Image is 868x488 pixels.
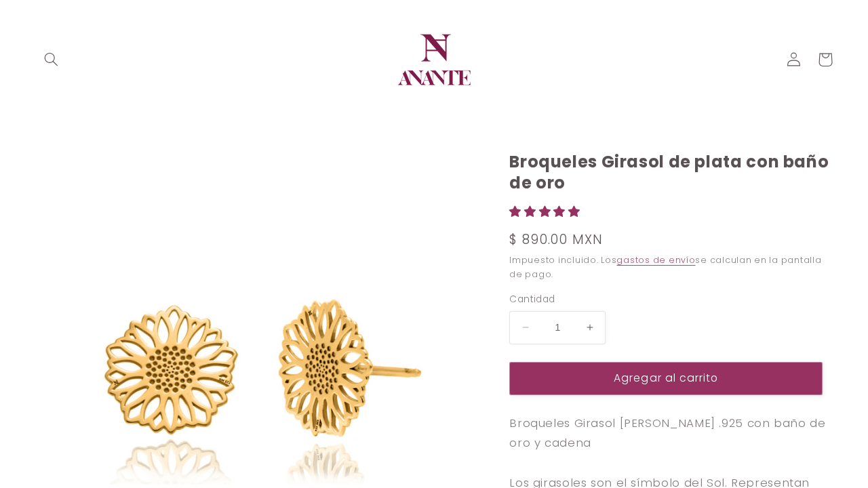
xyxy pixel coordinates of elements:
img: Anante Joyería | Diseño en plata y oro [393,19,475,100]
a: gastos de envío [616,254,695,266]
summary: Búsqueda [36,44,67,75]
button: Agregar al carrito [509,362,823,395]
a: Anante Joyería | Diseño en plata y oro [388,14,480,106]
div: Impuesto incluido. Los se calculan en la pantalla de pago. [509,253,832,282]
span: Broqueles Girasol [PERSON_NAME] .925 con baño de oro y cadena [509,415,825,451]
span: 5.00 stars [509,203,584,220]
label: Cantidad [509,293,823,306]
h1: Broqueles Girasol de plata con baño de oro [509,151,832,193]
span: $ 890.00 MXN [509,230,603,249]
